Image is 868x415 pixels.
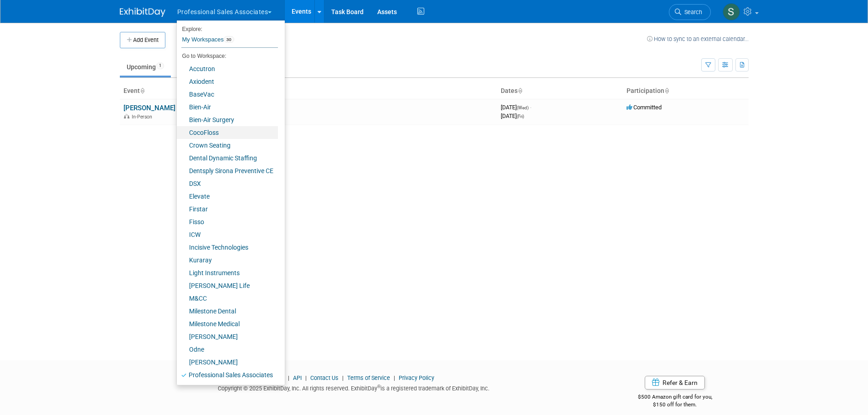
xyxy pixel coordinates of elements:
a: CocoFloss [177,126,278,139]
a: [PERSON_NAME] Life [177,279,278,292]
a: Odne [177,343,278,356]
a: Bien-Air [177,101,278,113]
span: Committed [627,104,662,111]
a: Sort by Participation Type [664,87,669,94]
a: Contact Us [310,374,339,381]
a: ICW [177,228,278,241]
a: [PERSON_NAME] Dental 56279-2025 [123,104,234,112]
span: Search [681,9,702,15]
span: 30 [224,36,234,43]
a: Upcoming1 [120,58,171,76]
a: quip [177,381,278,394]
span: - [530,104,531,111]
a: Firstar [177,203,278,215]
span: (Fri) [517,114,524,119]
img: In-Person Event [124,114,129,118]
a: Professional Sales Associates [177,369,278,381]
div: $500 Amazon gift card for you, [601,387,749,408]
a: Sort by Event Name [140,87,144,94]
div: $150 off for them. [601,401,749,409]
a: BaseVac [177,88,278,101]
a: Kuraray [177,254,278,266]
button: Add Event [120,32,165,48]
a: Milestone Medical [177,318,278,330]
a: Crown Seating [177,139,278,152]
a: How to sync to an external calendar... [647,36,749,42]
span: In-Person [132,114,155,120]
span: [DATE] [501,113,524,119]
a: [PERSON_NAME] [177,356,278,369]
a: Accutron [177,62,278,75]
img: ExhibitDay [120,8,165,17]
a: Dental Dynamic Staffing [177,152,278,164]
a: M&CC [177,292,278,305]
a: Search [669,4,711,20]
span: (Wed) [517,105,529,110]
span: 1 [156,62,164,69]
img: Sam Murphy [723,3,740,20]
a: Incisive Technologies [177,241,278,254]
span: | [303,374,309,381]
a: Past [173,58,200,76]
div: Copyright © 2025 ExhibitDay, Inc. All rights reserved. ExhibitDay is a registered trademark of Ex... [120,382,588,393]
li: Go to Workspace: [177,50,278,62]
a: Fisso [177,215,278,228]
a: Sort by Start Date [518,87,522,94]
a: API [293,374,302,381]
a: [PERSON_NAME] [177,330,278,343]
a: Terms of Service [347,374,390,381]
a: Axiodent [177,75,278,88]
a: Bien-Air Surgery [177,113,278,126]
span: | [391,374,397,381]
span: | [340,374,346,381]
span: [DATE] [501,104,531,111]
a: Milestone Dental [177,305,278,318]
a: Dentsply Sirona Preventive CE [177,164,278,177]
a: Elevate [177,190,278,203]
a: Refer & Earn [645,376,705,389]
a: Light Instruments [177,266,278,279]
th: Event [120,83,497,99]
a: Privacy Policy [399,374,434,381]
a: My Workspaces30 [181,32,278,47]
span: | [286,374,292,381]
a: DSX [177,177,278,190]
sup: ® [377,384,380,389]
th: Dates [497,83,623,99]
li: Explore: [177,24,278,32]
th: Participation [623,83,749,99]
